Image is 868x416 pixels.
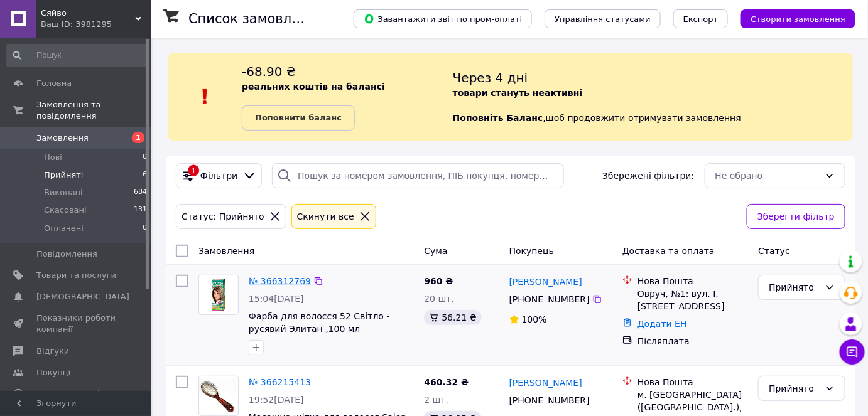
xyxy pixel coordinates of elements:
[424,310,481,325] div: 56.21 ₴
[453,113,543,123] b: Поповніть Баланс
[198,275,239,315] a: Фото товару
[44,187,83,198] span: Виконані
[555,14,651,24] span: Управління статусами
[758,246,790,256] span: Статус
[249,395,304,405] span: 19:52[DATE]
[637,275,748,287] div: Нова Пошта
[424,246,447,256] span: Cума
[143,152,147,163] span: 0
[41,19,151,30] div: Ваш ID: 3981295
[242,64,296,79] span: -68.90 ₴
[44,152,62,163] span: Нові
[249,276,311,286] a: № 366312769
[36,346,69,357] span: Відгуки
[757,210,835,223] span: Зберегти фільтр
[41,8,135,19] span: Сяйво
[637,335,748,348] div: Післяплата
[507,392,592,409] div: [PHONE_NUMBER]
[424,395,448,405] span: 2 шт.
[715,169,820,183] div: Не обрано
[36,99,151,122] span: Замовлення та повідомлення
[143,169,147,181] span: 6
[622,246,715,256] span: Доставка та оплата
[769,280,820,294] div: Прийнято
[673,9,729,28] button: Експорт
[44,223,84,234] span: Оплачені
[637,287,748,312] div: Овруч, №1: вул. І. [STREET_ADDRESS]
[509,246,554,256] span: Покупець
[134,187,147,198] span: 684
[747,204,845,229] button: Зберегти фільтр
[36,78,72,89] span: Головна
[509,376,582,389] a: [PERSON_NAME]
[637,376,748,388] div: Нова Пошта
[295,210,357,223] div: Cкинути все
[36,132,89,144] span: Замовлення
[769,381,820,395] div: Прийнято
[272,163,564,188] input: Пошук за номером замовлення, ПІБ покупця, номером телефону, Email, номером накладної
[255,113,342,122] b: Поповнити баланс
[201,275,236,314] img: Фото товару
[637,319,687,329] a: Додати ЕН
[36,367,70,378] span: Покупці
[424,294,454,304] span: 20 шт.
[840,339,865,365] button: Чат з покупцем
[741,9,855,28] button: Створити замовлення
[6,44,148,67] input: Пошук
[198,376,239,416] a: Фото товару
[36,270,116,281] span: Товари та послуги
[242,82,385,92] b: реальних коштів на балансі
[249,377,311,387] a: № 366215413
[453,88,583,98] b: товари стануть неактивні
[36,312,116,335] span: Показники роботи компанії
[728,13,855,23] a: Створити замовлення
[249,294,304,304] span: 15:04[DATE]
[354,9,532,28] button: Завантажити звіт по пром-оплаті
[249,311,390,334] a: Фарба для волосся 52 Світло - русявий Элитан ,100 мл
[134,205,147,216] span: 131
[522,314,547,324] span: 100%
[683,14,719,24] span: Експорт
[453,70,528,85] span: Через 4 дні
[36,248,97,260] span: Повідомлення
[198,246,254,256] span: Замовлення
[242,105,355,131] a: Поповнити баланс
[509,275,582,288] a: [PERSON_NAME]
[196,87,215,106] img: :exclamation:
[199,378,238,413] img: Фото товару
[36,388,104,400] span: Каталог ProSale
[36,291,129,302] span: [DEMOGRAPHIC_DATA]
[545,9,661,28] button: Управління статусами
[424,377,469,387] span: 460.32 ₴
[507,291,592,308] div: [PHONE_NUMBER]
[364,13,522,24] span: Завантажити звіт по пром-оплаті
[188,11,316,26] h1: Список замовлень
[44,205,87,216] span: Скасовані
[424,276,453,286] span: 960 ₴
[44,169,83,181] span: Прийняті
[132,132,144,143] span: 1
[453,63,853,131] div: , щоб продовжити отримувати замовлення
[602,169,694,182] span: Збережені фільтри:
[200,169,237,182] span: Фільтри
[751,14,845,24] span: Створити замовлення
[143,223,147,234] span: 0
[179,210,267,223] div: Статус: Прийнято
